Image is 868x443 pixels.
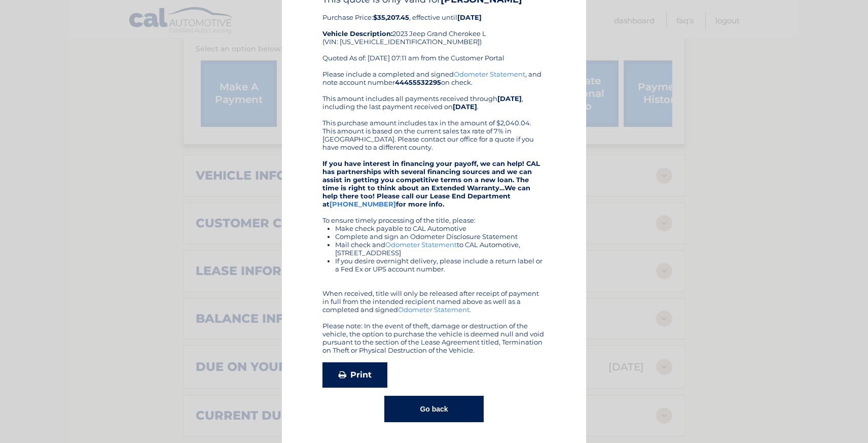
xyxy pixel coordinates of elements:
[335,257,546,273] li: If you desire overnight delivery, please include a return label or a Fed Ex or UPS account number.
[395,78,441,86] b: 44455532295
[453,103,477,111] b: [DATE]
[385,241,457,249] a: Odometer Statement
[330,200,396,208] a: [PHONE_NUMBER]
[335,224,546,232] li: Make check payable to CAL Automotive
[373,13,409,21] b: $35,207.45
[384,396,483,422] button: Go back
[322,29,392,38] strong: Vehicle Description:
[398,305,469,314] a: Odometer Statement
[322,362,387,388] a: Print
[454,70,525,78] a: Odometer Statement
[335,241,546,257] li: Mail check and to CAL Automotive, [STREET_ADDRESS]
[457,13,482,21] b: [DATE]
[322,159,540,208] strong: If you have interest in financing your payoff, we can help! CAL has partnerships with several fin...
[497,94,522,103] b: [DATE]
[322,70,546,354] div: Please include a completed and signed , and note account number on check. This amount includes al...
[335,232,546,241] li: Complete and sign an Odometer Disclosure Statement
